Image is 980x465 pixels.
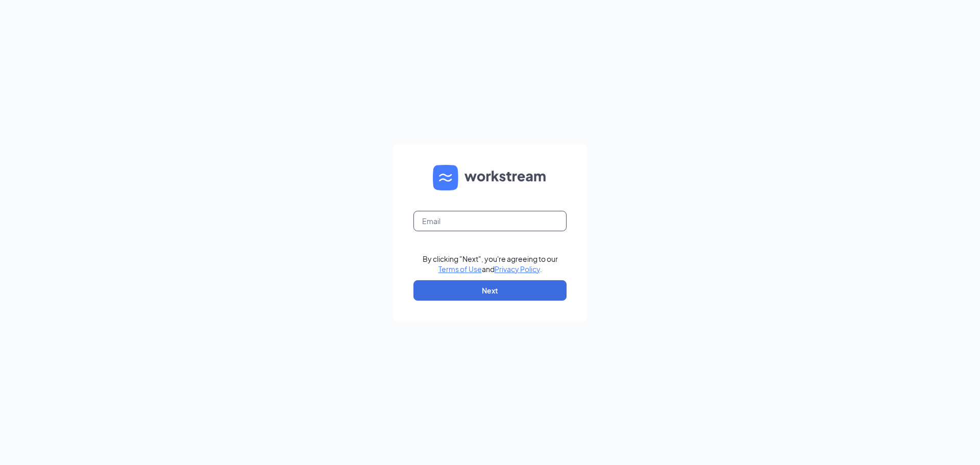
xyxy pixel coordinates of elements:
[413,280,567,301] button: Next
[495,264,540,274] a: Privacy Policy
[438,264,482,274] a: Terms of Use
[423,254,558,274] div: By clicking "Next", you're agreeing to our and .
[433,165,547,190] img: WS logo and Workstream text
[413,211,567,231] input: Email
